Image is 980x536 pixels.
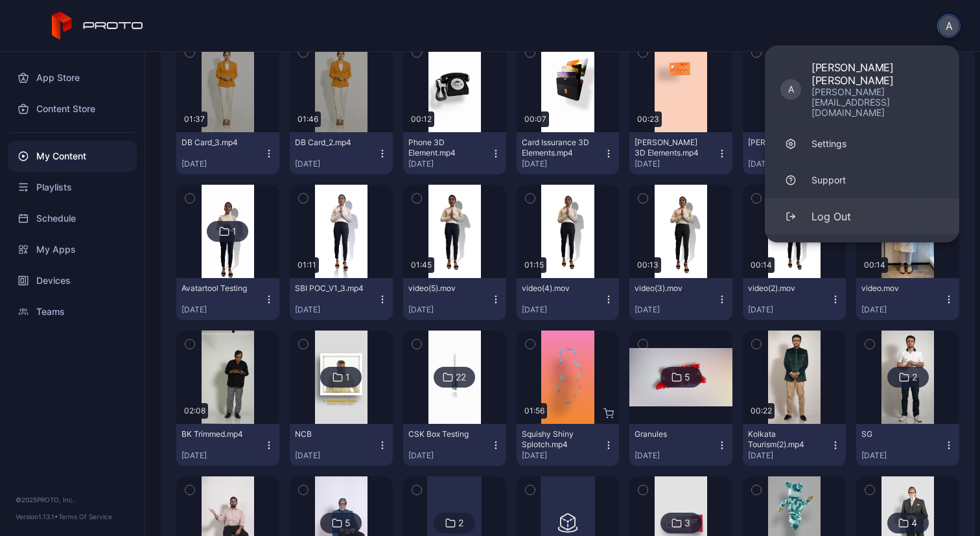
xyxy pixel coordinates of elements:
div: 2 [912,371,917,383]
div: Support [811,174,846,187]
a: Schedule [8,203,137,234]
div: NCB [295,429,366,439]
div: BOB [748,137,819,148]
div: 1 [345,371,350,383]
button: SG[DATE] [856,424,959,466]
div: video(5).mov [408,283,480,294]
div: [DATE] [522,159,604,169]
div: CSK Box Testing [408,429,480,439]
button: [PERSON_NAME] 3D Elements.mp4[DATE] [629,132,732,174]
div: BK Trimmed.mp4 [181,429,253,439]
div: Log Out [811,209,851,224]
a: Settings [765,126,959,162]
button: BK Trimmed.mp4[DATE] [176,424,279,466]
button: video(3).mov[DATE] [629,278,732,320]
a: Terms Of Service [58,513,112,520]
button: Avatartool Testing[DATE] [176,278,279,320]
div: [DATE] [861,450,944,461]
button: video(4).mov[DATE] [517,278,620,320]
div: A [780,79,801,100]
button: video.mov[DATE] [856,278,959,320]
div: Phone 3D Element.mp4 [408,137,480,158]
button: Squishy Shiny Splotch.mp4[DATE] [517,424,620,466]
div: 22 [456,371,466,383]
div: Squishy Shiny Splotch.mp4 [522,429,593,450]
div: video(4).mov [522,283,593,294]
button: Log Out [765,198,959,235]
div: [DATE] [408,159,491,169]
button: A [937,14,961,38]
a: App Store [8,62,137,93]
button: Card Issurance 3D Elements.mp4[DATE] [517,132,620,174]
div: 4 [911,517,917,529]
div: [DATE] [181,159,264,169]
a: Teams [8,296,137,327]
a: Support [765,162,959,198]
div: video(2).mov [748,283,819,294]
div: [DATE] [635,450,717,461]
div: [DATE] [748,305,830,315]
div: SBI POC_V1_3.mp4 [295,283,366,294]
div: 3 [684,517,690,529]
button: SBI POC_V1_3.mp4[DATE] [290,278,393,320]
div: SG [861,429,933,439]
button: DB Card_3.mp4[DATE] [176,132,279,174]
div: Granules [635,429,706,439]
button: Kolkata Tourism(2).mp4[DATE] [743,424,846,466]
div: [DATE] [635,159,717,169]
button: CSK Box Testing[DATE] [403,424,506,466]
div: video(3).mov [635,283,706,294]
div: [DATE] [295,305,377,315]
div: DB Card_3.mp4 [181,137,253,148]
a: Playlists [8,172,137,203]
div: [PERSON_NAME][EMAIL_ADDRESS][DOMAIN_NAME] [811,87,944,118]
div: 5 [345,517,351,529]
div: [PERSON_NAME] [PERSON_NAME] [811,61,944,87]
div: [DATE] [635,305,717,315]
div: © 2025 PROTO, Inc. [16,495,129,505]
a: Content Store [8,93,137,124]
div: 1 [232,226,237,237]
button: video(2).mov[DATE] [743,278,846,320]
div: [DATE] [408,450,491,461]
div: [DATE] [408,305,491,315]
div: video.mov [861,283,933,294]
button: Phone 3D Element.mp4[DATE] [403,132,506,174]
div: [DATE] [181,450,264,461]
div: Kolkata Tourism(2).mp4 [748,429,819,450]
div: DB Card_2.mp4 [295,137,366,148]
button: Granules[DATE] [629,424,732,466]
div: [DATE] [748,159,830,169]
div: 5 [684,371,690,383]
div: [DATE] [522,305,604,315]
a: A[PERSON_NAME] [PERSON_NAME][PERSON_NAME][EMAIL_ADDRESS][DOMAIN_NAME] [765,53,959,126]
button: DB Card_2.mp4[DATE] [290,132,393,174]
div: BOB 3D Elements.mp4 [635,137,706,158]
div: [DATE] [295,450,377,461]
div: Card Issurance 3D Elements.mp4 [522,137,593,158]
a: Devices [8,265,137,296]
a: My Apps [8,234,137,265]
button: video(5).mov[DATE] [403,278,506,320]
button: [PERSON_NAME][DATE] [743,132,846,174]
div: [DATE] [748,450,830,461]
div: [DATE] [181,305,264,315]
div: Settings [811,137,846,150]
span: Version 1.13.1 • [16,513,58,520]
div: [DATE] [522,450,604,461]
div: Avatartool Testing [181,283,253,294]
div: [DATE] [295,159,377,169]
button: NCB[DATE] [290,424,393,466]
a: My Content [8,141,137,172]
div: 2 [458,517,463,529]
div: [DATE] [861,305,944,315]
